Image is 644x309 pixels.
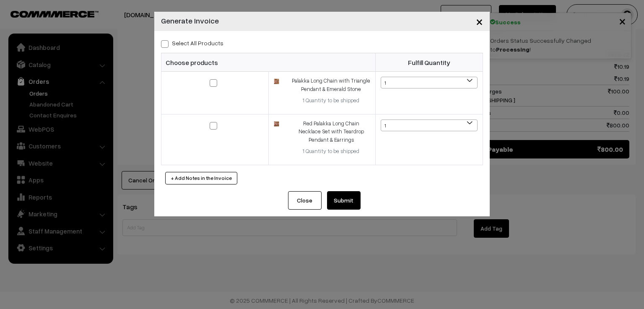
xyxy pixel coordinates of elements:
[161,53,376,72] th: Choose products
[292,147,370,156] div: 1 Quantity to be shipped
[292,77,370,93] div: Palakka Long Chain with Triangle Pendant & Emerald Stone
[381,77,478,88] span: 1
[381,120,477,132] span: 1
[292,119,370,144] div: Red Palakka Long Chain Necklace Set with Teardrop Pendant & Earrings
[476,13,483,29] span: ×
[469,8,490,34] button: Close
[274,78,279,84] img: 1754582557315281.jpg
[327,191,361,210] button: Submit
[288,191,322,210] button: Close
[376,53,483,72] th: Fulfill Quantity
[161,15,219,26] h4: Generate Invoice
[274,121,279,127] img: 1754582045445191.jpg
[381,77,477,89] span: 1
[165,172,237,184] button: + Add Notes in the Invoice
[381,119,478,131] span: 1
[161,39,223,47] label: Select all Products
[292,96,370,105] div: 1 Quantity to be shipped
